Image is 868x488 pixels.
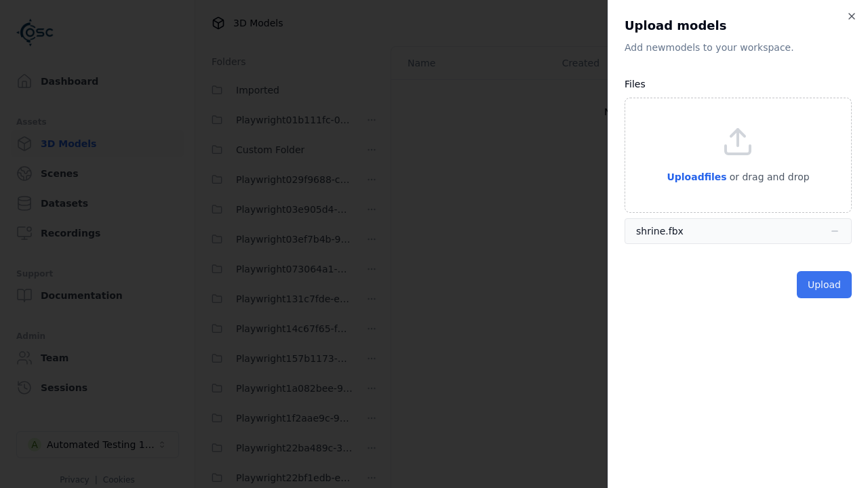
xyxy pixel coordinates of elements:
[797,271,852,298] button: Upload
[727,169,810,185] p: or drag and drop
[625,41,852,54] p: Add new model s to your workspace.
[625,79,646,89] label: Files
[625,16,852,35] h2: Upload models
[636,224,684,238] div: shrine.fbx
[667,171,726,182] span: Upload files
